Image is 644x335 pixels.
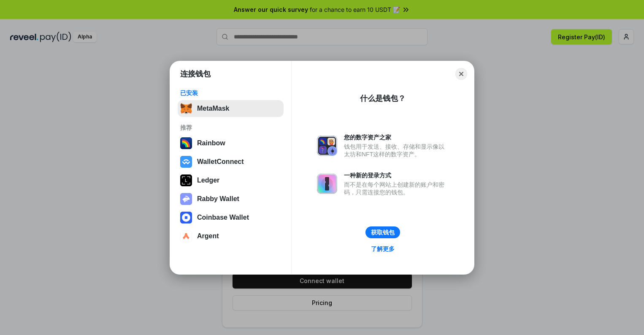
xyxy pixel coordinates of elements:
div: 您的数字资产之家 [344,133,449,141]
button: Coinbase Wallet [178,209,284,226]
img: svg+xml,%3Csvg%20width%3D%2228%22%20height%3D%2228%22%20viewBox%3D%220%200%2028%2028%22%20fill%3D... [180,212,192,223]
div: MetaMask [197,105,229,112]
div: WalletConnect [197,158,244,166]
h1: 连接钱包 [180,69,211,79]
img: svg+xml,%3Csvg%20width%3D%22120%22%20height%3D%22120%22%20viewBox%3D%220%200%20120%20120%22%20fil... [180,137,192,149]
button: Rainbow [178,135,284,152]
div: Coinbase Wallet [197,214,249,221]
img: svg+xml,%3Csvg%20width%3D%2228%22%20height%3D%2228%22%20viewBox%3D%220%200%2028%2028%22%20fill%3D... [180,156,192,168]
div: 了解更多 [371,245,395,253]
img: svg+xml,%3Csvg%20fill%3D%22none%22%20height%3D%2233%22%20viewBox%3D%220%200%2035%2033%22%20width%... [180,103,192,114]
img: svg+xml,%3Csvg%20xmlns%3D%22http%3A%2F%2Fwww.w3.org%2F2000%2Fsvg%22%20fill%3D%22none%22%20viewBox... [317,136,337,156]
div: Ledger [197,177,219,184]
div: 获取钱包 [371,229,395,236]
button: Ledger [178,172,284,189]
button: 获取钱包 [365,226,400,238]
div: 什么是钱包？ [360,93,406,103]
img: svg+xml,%3Csvg%20xmlns%3D%22http%3A%2F%2Fwww.w3.org%2F2000%2Fsvg%22%20fill%3D%22none%22%20viewBox... [317,174,337,194]
img: svg+xml,%3Csvg%20xmlns%3D%22http%3A%2F%2Fwww.w3.org%2F2000%2Fsvg%22%20fill%3D%22none%22%20viewBox... [180,193,192,205]
div: 钱包用于发送、接收、存储和显示像以太坊和NFT这样的数字资产。 [344,143,449,158]
a: 了解更多 [366,243,400,254]
button: WalletConnect [178,153,284,170]
img: svg+xml,%3Csvg%20xmlns%3D%22http%3A%2F%2Fwww.w3.org%2F2000%2Fsvg%22%20width%3D%2228%22%20height%3... [180,174,192,186]
div: 一种新的登录方式 [344,172,449,179]
div: Rabby Wallet [197,195,239,203]
img: svg+xml,%3Csvg%20width%3D%2228%22%20height%3D%2228%22%20viewBox%3D%220%200%2028%2028%22%20fill%3D... [180,230,192,242]
div: 而不是在每个网站上创建新的账户和密码，只需连接您的钱包。 [344,181,449,196]
button: Rabby Wallet [178,191,284,207]
button: Argent [178,228,284,245]
div: Argent [197,232,219,240]
button: MetaMask [178,100,284,117]
button: Close [455,68,467,80]
div: 推荐 [180,124,281,131]
div: Rainbow [197,139,225,147]
div: 已安装 [180,89,281,97]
